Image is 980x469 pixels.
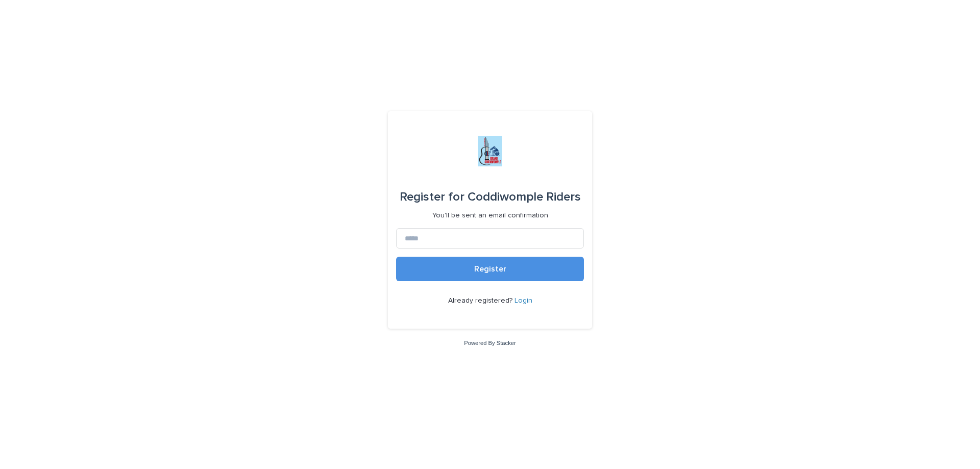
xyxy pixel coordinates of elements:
span: Register for [400,191,464,203]
div: Coddiwomple Riders [400,183,581,211]
span: Already registered? [448,297,514,304]
button: Register [396,257,584,281]
span: Register [474,265,506,273]
img: jxsLJbdS1eYBI7rVAS4p [478,136,502,166]
p: You'll be sent an email confirmation [432,211,548,220]
a: Login [514,297,532,304]
a: Powered By Stacker [464,340,516,346]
